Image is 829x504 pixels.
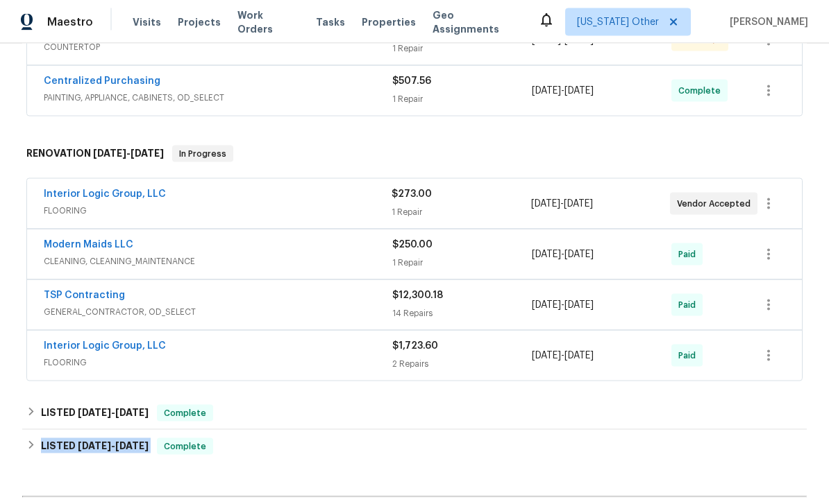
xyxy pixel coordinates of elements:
[392,240,433,250] span: $250.00
[724,15,808,29] span: [PERSON_NAME]
[532,298,594,312] span: -
[44,254,392,268] span: CLEANING, CLEANING_MAINTENANCE
[44,76,160,86] a: Centralized Purchasing
[392,290,443,300] span: $12,300.18
[577,15,659,29] span: [US_STATE] Other
[392,341,438,351] span: $1,723.60
[178,15,221,29] span: Projects
[532,300,561,310] span: [DATE]
[392,42,532,55] div: 1 Repair
[44,240,133,250] a: Modern Maids LLC
[362,15,416,29] span: Properties
[41,438,149,455] h6: LISTED
[532,86,561,96] span: [DATE]
[532,250,561,259] span: [DATE]
[531,199,560,209] span: [DATE]
[44,341,166,351] a: Interior Logic Group, LLC
[44,189,166,199] a: Interior Logic Group, LLC
[26,146,164,162] h6: RENOVATION
[531,197,593,211] span: -
[22,132,807,176] div: RENOVATION [DATE]-[DATE]In Progress
[78,441,111,451] span: [DATE]
[44,290,125,300] a: TSP Contracting
[564,199,593,209] span: [DATE]
[532,84,594,98] span: -
[316,17,345,27] span: Tasks
[158,406,212,420] span: Complete
[532,349,594,363] span: -
[47,15,93,29] span: Maestro
[392,189,432,199] span: $273.00
[44,356,392,370] span: FLOORING
[677,197,756,211] span: Vendor Accepted
[44,305,392,319] span: GENERAL_CONTRACTOR, OD_SELECT
[44,204,392,218] span: FLOORING
[392,76,431,86] span: $507.56
[433,8,521,36] span: Geo Assignments
[22,397,807,430] div: LISTED [DATE]-[DATE]Complete
[564,351,594,360] span: [DATE]
[678,84,726,98] span: Complete
[392,306,532,320] div: 14 Repairs
[237,8,299,36] span: Work Orders
[532,351,561,360] span: [DATE]
[44,40,392,54] span: COUNTERTOP
[174,147,232,161] span: In Progress
[93,148,164,158] span: -
[131,148,164,158] span: [DATE]
[564,86,594,96] span: [DATE]
[678,247,701,261] span: Paid
[41,405,149,422] h6: LISTED
[392,205,530,219] div: 1 Repair
[392,256,532,270] div: 1 Repair
[78,441,149,451] span: -
[115,408,149,417] span: [DATE]
[22,430,807,463] div: LISTED [DATE]-[DATE]Complete
[115,441,149,451] span: [DATE]
[158,440,212,453] span: Complete
[532,247,594,261] span: -
[564,300,594,310] span: [DATE]
[133,15,161,29] span: Visits
[78,408,111,417] span: [DATE]
[564,250,594,259] span: [DATE]
[44,91,392,105] span: PAINTING, APPLIANCE, CABINETS, OD_SELECT
[678,298,701,312] span: Paid
[392,357,532,371] div: 2 Repairs
[78,408,149,417] span: -
[392,92,532,106] div: 1 Repair
[93,148,126,158] span: [DATE]
[678,349,701,363] span: Paid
